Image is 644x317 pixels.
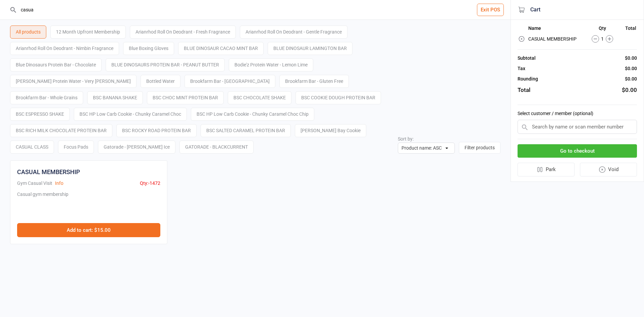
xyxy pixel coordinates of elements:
[87,91,143,104] div: BSC BANANA SHAKE
[17,180,52,187] div: Gym Casual Visit
[625,55,637,62] div: $0.00
[141,75,180,88] div: Bottled Water
[229,58,313,71] div: Bodie'z Protein Water - Lemon Lime
[518,110,637,117] label: Select customer / member (optional)
[140,180,160,187] div: Qty: -1472
[585,35,621,43] div: 1
[518,65,525,72] div: Tax
[116,124,197,137] div: BSC ROCKY ROAD PROTEIN BAR
[10,124,112,137] div: BSC RICH MILK CHOCOLATE PROTEIN BAR
[50,25,126,39] div: 12 Month Upfront Membership
[55,180,63,187] button: Info
[178,42,264,55] div: BLUE DINOSAUR CACAO MINT BAR
[528,25,584,34] th: Name
[17,191,68,216] div: Casual gym membership
[625,65,637,72] div: $0.00
[106,58,225,71] div: BLUE DINOSAURS PROTEIN BAR - PEANUT BUTTER
[10,58,102,71] div: Blue Dinosaurs Protein Bar - Chocolate
[179,141,254,154] div: GATORADE - BLACKCURRENT
[580,163,637,176] button: Void
[10,108,70,121] div: BSC ESPRESSO SHAKE
[17,223,160,237] button: Add to cart: $15.00
[74,108,187,121] div: BSC HP Low Carb Cookie - Chunky Caramel Choc
[184,75,275,88] div: Brookfarm Bar - [GEOGRAPHIC_DATA]
[518,75,538,83] div: Rounding
[201,124,291,137] div: BSC SALTED CARAMEL PROTEIN BAR
[477,4,504,16] button: Exit POS
[622,86,637,95] div: $0.00
[10,141,54,154] div: CASUAL CLASS
[625,75,637,83] div: $0.00
[191,108,314,121] div: BSC HP Low Carb Cookie - Chunky Caramel Choc Chip
[10,75,137,88] div: [PERSON_NAME] Protein Water - Very [PERSON_NAME]
[459,142,500,154] button: Filter products
[130,25,236,39] div: Arianrhod Roll On Deodrant - Fresh Fragrance
[123,42,174,55] div: Blue Boxing Gloves
[279,75,349,88] div: Brookfarm Bar - Gluten Free
[528,34,584,44] td: CASUAL MEMBERSHIP
[240,25,347,39] div: Arianrhod Roll On Deodrant - Gentle Fragrance
[518,55,536,62] div: Subtotal
[398,136,414,142] label: Sort by:
[268,42,353,55] div: BLUE DINOSAUR LAMINGTON BAR
[518,120,637,134] input: Search by name or scan member number
[518,144,637,158] button: Go to checkout
[296,91,381,104] div: BSC COOKIE DOUGH PROTEIN BAR
[228,91,291,104] div: BSC CHOCOLATE SHAKE
[17,167,80,176] div: CASUAL MEMBERSHIP
[621,25,636,34] th: Total
[518,86,530,95] div: Total
[98,141,175,154] div: Gatorade - [PERSON_NAME] Ice
[10,25,46,39] div: All products
[518,163,575,176] button: Park
[585,25,621,34] th: Qty
[58,141,94,154] div: Focus Pads
[10,91,83,104] div: Brookfarm Bar - Whole Grains
[10,42,119,55] div: Arianrhod Roll On Deodrant - Nimbin Fragrance
[147,91,224,104] div: BSC CHOC MINT PROTEIN BAR
[295,124,366,137] div: [PERSON_NAME] Bay Cookie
